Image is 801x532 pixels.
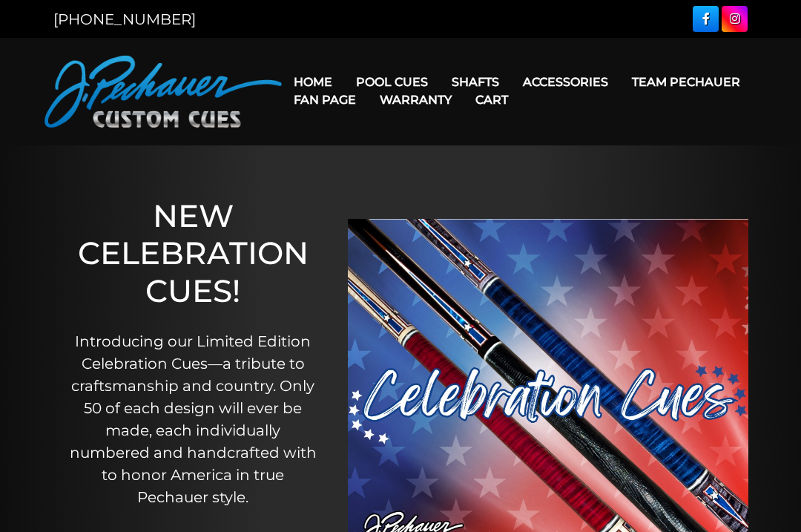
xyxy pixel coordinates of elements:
[282,81,368,119] a: Fan Page
[511,63,620,101] a: Accessories
[44,56,282,128] img: Pechauer Custom Cues
[344,63,440,101] a: Pool Cues
[282,63,344,101] a: Home
[368,81,464,119] a: Warranty
[464,81,520,119] a: Cart
[620,63,752,101] a: Team Pechauer
[53,10,196,28] a: [PHONE_NUMBER]
[67,330,318,508] p: Introducing our Limited Edition Celebration Cues—a tribute to craftsmanship and country. Only 50 ...
[440,63,511,101] a: Shafts
[67,197,318,309] h1: NEW CELEBRATION CUES!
